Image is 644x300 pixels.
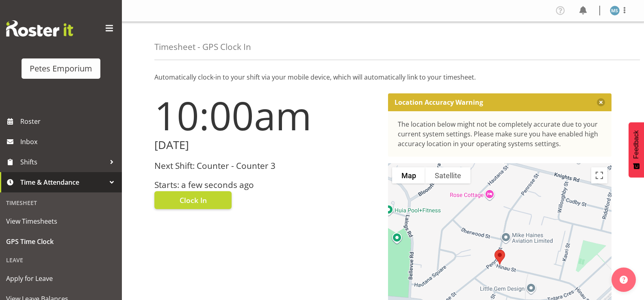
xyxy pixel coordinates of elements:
[20,136,118,148] span: Inbox
[633,130,640,159] span: Feedback
[392,167,425,183] button: Show street map
[154,161,378,171] h3: Next Shift: Counter - Counter 3
[20,115,118,127] span: Roster
[20,176,106,188] span: Time & Attendance
[6,215,116,227] span: View Timesheets
[2,252,120,268] div: Leave
[591,167,607,183] button: Toggle fullscreen view
[180,195,207,205] span: Clock In
[6,272,116,285] span: Apply for Leave
[154,42,251,52] h4: Timesheet - GPS Clock In
[425,167,471,183] button: Show satellite imagery
[154,72,611,82] p: Automatically clock-in to your shift via your mobile device, which will automatically link to you...
[6,235,116,248] span: GPS Time Clock
[2,268,120,289] a: Apply for Leave
[6,20,73,37] img: Rosterit website logo
[620,276,628,284] img: help-xxl-2.png
[30,63,92,75] div: Petes Emporium
[610,6,620,15] img: maureen-sellwood712.jpg
[154,191,232,209] button: Clock In
[2,194,120,211] div: Timesheet
[154,93,378,137] h1: 10:00am
[154,139,378,151] h2: [DATE]
[154,180,378,190] h3: Starts: a few seconds ago
[395,98,483,106] p: Location Accuracy Warning
[398,119,602,149] div: The location below might not be completely accurate due to your current system settings. Please m...
[629,122,644,177] button: Feedback - Show survey
[20,156,106,168] span: Shifts
[2,231,120,252] a: GPS Time Clock
[597,98,605,106] button: Close message
[2,211,120,231] a: View Timesheets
